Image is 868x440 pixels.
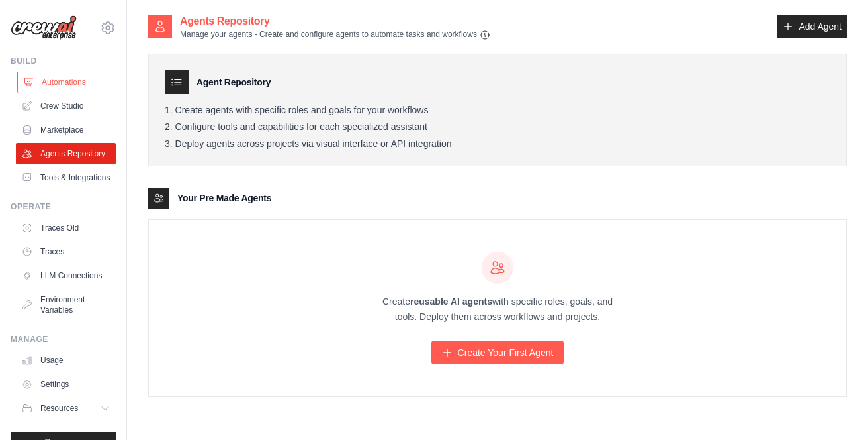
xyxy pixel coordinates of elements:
div: Build [11,56,116,66]
img: Logo [11,15,77,40]
strong: reusable AI agents [410,296,492,307]
a: Environment Variables [16,289,116,321]
h3: Your Pre Made Agents [177,192,271,205]
a: Marketplace [16,119,116,140]
a: LLM Connections [16,265,116,286]
a: Agents Repository [16,143,116,164]
div: Operate [11,201,116,212]
a: Crew Studio [16,95,116,117]
a: Automations [17,72,117,93]
a: Create Your First Agent [431,341,564,364]
span: Resources [40,403,78,413]
a: Settings [16,374,116,395]
li: Deploy agents across projects via visual interface or API integration [165,138,830,150]
h2: Agents Repository [180,13,490,29]
h3: Agent Repository [196,76,271,89]
a: Traces Old [16,217,116,239]
button: Resources [16,398,116,419]
div: Manage [11,334,116,345]
a: Tools & Integrations [16,167,116,188]
a: Add Agent [777,15,847,38]
a: Traces [16,241,116,262]
p: Create with specific roles, goals, and tools. Deploy them across workflows and projects. [370,294,625,325]
li: Create agents with specific roles and goals for your workflows [165,105,830,117]
li: Configure tools and capabilities for each specialized assistant [165,121,830,133]
a: Usage [16,350,116,371]
p: Manage your agents - Create and configure agents to automate tasks and workflows [180,29,490,40]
